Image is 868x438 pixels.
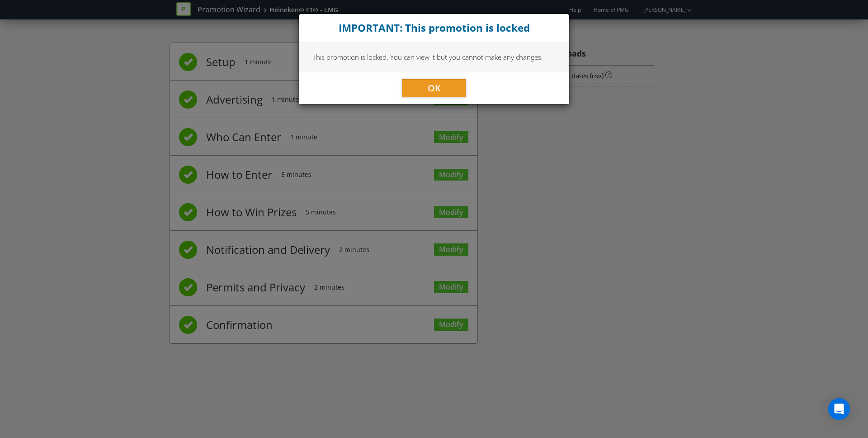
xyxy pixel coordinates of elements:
[299,42,569,72] div: This promotion is locked. You can view it but you cannot make any changes.
[428,82,441,94] span: OK
[402,79,466,97] button: OK
[339,21,530,35] strong: IMPORTANT: This promotion is locked
[299,14,569,42] div: Close
[828,398,850,420] div: Open Intercom Messenger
